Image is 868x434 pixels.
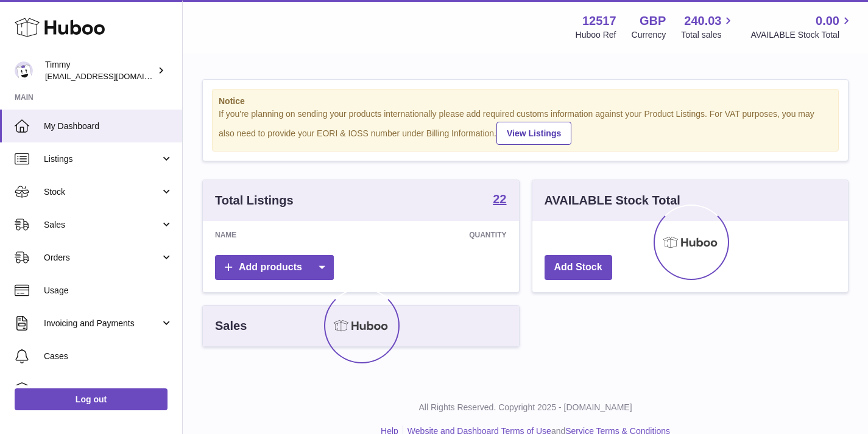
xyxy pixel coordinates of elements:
[493,193,506,208] a: 22
[192,402,858,413] p: All Rights Reserved. Copyright 2025 - [DOMAIN_NAME]
[45,71,179,81] span: [EMAIL_ADDRESS][DOMAIN_NAME]
[684,13,721,29] span: 240.03
[632,29,666,41] div: Currency
[44,252,160,264] span: Orders
[44,186,160,198] span: Stock
[219,96,832,107] strong: Notice
[337,221,518,249] th: Quantity
[640,13,666,29] strong: GBP
[493,193,506,205] strong: 22
[545,255,612,280] a: Add Stock
[203,221,337,249] th: Name
[215,318,247,334] h3: Sales
[681,29,735,41] span: Total sales
[215,255,334,280] a: Add products
[582,13,616,29] strong: 12517
[44,121,173,132] span: My Dashboard
[576,29,616,41] div: Huboo Ref
[44,351,173,362] span: Cases
[44,219,160,231] span: Sales
[45,59,155,82] div: Timmy
[44,383,173,395] span: Channels
[15,61,33,80] img: support@pumpkinproductivity.org
[545,192,680,209] h3: AVAILABLE Stock Total
[44,285,173,296] span: Usage
[750,13,853,41] a: 0.00 AVAILABLE Stock Total
[15,388,168,410] a: Log out
[816,13,839,29] span: 0.00
[750,29,853,41] span: AVAILABLE Stock Total
[215,192,294,209] h3: Total Listings
[44,153,160,165] span: Listings
[681,13,735,41] a: 240.03 Total sales
[219,108,832,145] div: If you're planning on sending your products internationally please add required customs informati...
[496,122,571,145] a: View Listings
[44,318,160,329] span: Invoicing and Payments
